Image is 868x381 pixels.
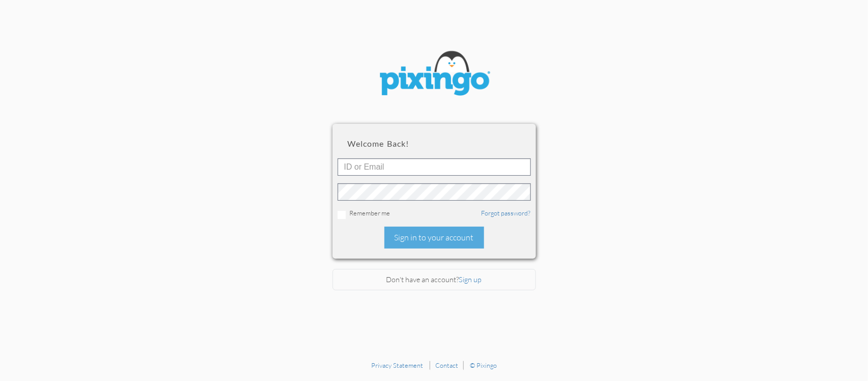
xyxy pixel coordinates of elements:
[482,209,531,217] a: Forgot password?
[338,158,531,176] input: ID or Email
[384,227,484,249] div: Sign in to your account
[338,208,531,219] div: Remember me
[371,361,423,369] a: Privacy Statement
[470,361,497,369] a: © Pixingo
[459,275,482,284] a: Sign up
[435,361,458,369] a: Contact
[348,139,521,148] h2: Welcome back!
[333,269,536,291] div: Don't have an account?
[373,46,495,103] img: pixingo logo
